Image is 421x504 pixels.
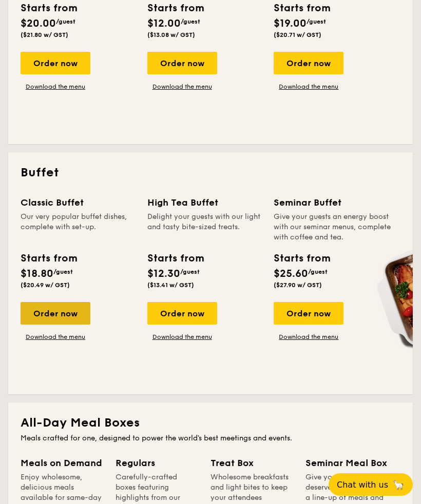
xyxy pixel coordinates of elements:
[21,83,90,91] a: Download the menu
[180,268,200,275] span: /guest
[274,17,307,30] span: $19.00
[147,195,262,210] div: High Tea Buffet
[305,456,400,470] div: Seminar Meal Box
[116,456,198,470] div: Regulars
[53,268,73,275] span: /guest
[274,302,343,325] div: Order now
[147,31,195,38] span: ($13.08 w/ GST)
[181,18,200,25] span: /guest
[147,212,262,243] div: Delight your guests with our light and tasty bite-sized treats.
[147,302,217,325] div: Order now
[56,18,75,25] span: /guest
[210,456,293,470] div: Treat Box
[147,251,200,266] div: Starts from
[21,281,70,289] span: ($20.49 w/ GST)
[21,17,56,30] span: $20.00
[147,1,200,16] div: Starts from
[21,195,135,210] div: Classic Buffet
[21,1,73,16] div: Starts from
[329,473,413,496] button: Chat with us🦙
[274,52,343,74] div: Order now
[21,456,103,470] div: Meals on Demand
[147,52,217,74] div: Order now
[21,165,400,181] h2: Buffet
[274,333,343,341] a: Download the menu
[147,17,181,30] span: $12.00
[21,251,73,266] div: Starts from
[21,31,68,38] span: ($21.80 w/ GST)
[274,83,343,91] a: Download the menu
[21,52,90,74] div: Order now
[274,268,308,280] span: $25.60
[21,415,400,431] h2: All-Day Meal Boxes
[21,433,400,443] div: Meals crafted for one, designed to power the world's best meetings and events.
[147,83,217,91] a: Download the menu
[274,212,394,243] div: Give your guests an energy boost with our seminar menus, complete with coffee and tea.
[274,195,394,210] div: Seminar Buffet
[21,268,53,280] span: $18.80
[21,333,90,341] a: Download the menu
[337,480,388,490] span: Chat with us
[147,333,217,341] a: Download the menu
[274,281,322,289] span: ($27.90 w/ GST)
[274,31,321,38] span: ($20.71 w/ GST)
[147,281,194,289] span: ($13.41 w/ GST)
[21,302,90,325] div: Order now
[274,1,330,16] div: Starts from
[307,18,326,25] span: /guest
[392,479,405,491] span: 🦙
[21,212,135,243] div: Our very popular buffet dishes, complete with set-up.
[308,268,328,275] span: /guest
[147,268,180,280] span: $12.30
[274,251,330,266] div: Starts from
